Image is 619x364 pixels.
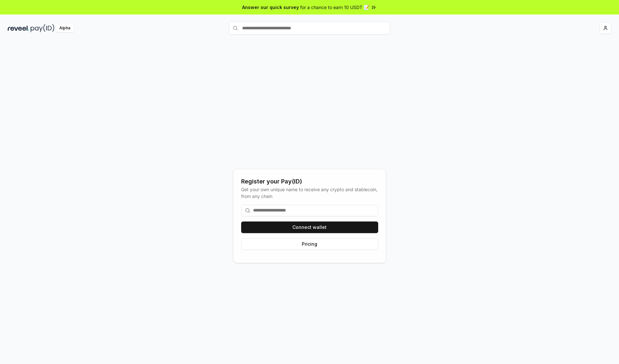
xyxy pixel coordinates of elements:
div: Alpha [56,24,74,32]
button: Pricing [241,238,378,250]
span: for a chance to earn 10 USDT 📝 [300,4,369,11]
img: pay_id [31,24,54,32]
span: Answer our quick survey [242,4,299,11]
img: reveel_dark [8,24,29,32]
div: Register your Pay(ID) [241,177,378,186]
div: Get your own unique name to receive any crypto and stablecoin, from any chain [241,186,378,200]
button: Connect wallet [241,221,378,233]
